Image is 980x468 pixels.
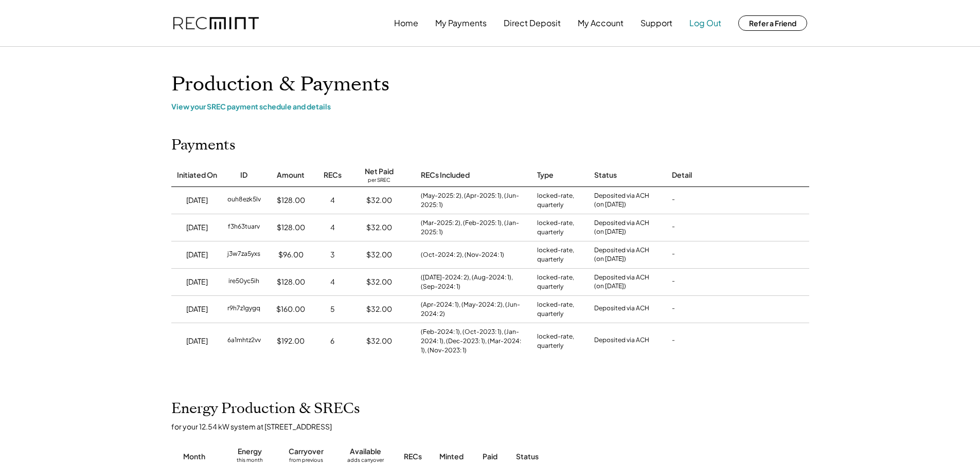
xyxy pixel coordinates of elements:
[672,195,675,205] div: -
[228,277,259,287] div: ire50yc5ih
[240,170,247,180] div: ID
[594,192,649,209] div: Deposited via ACH (on [DATE])
[594,170,617,180] div: Status
[186,250,208,260] div: [DATE]
[537,332,584,350] div: locked-rate, quarterly
[324,170,342,180] div: RECs
[186,336,208,346] div: [DATE]
[435,13,487,33] button: My Payments
[171,137,236,154] h2: Payments
[640,13,672,33] button: Support
[421,327,527,355] div: (Feb-2024: 1), (Oct-2023: 1), (Jan-2024: 1), (Dec-2023: 1), (Mar-2024: 1), (Nov-2023: 1)
[366,304,392,314] div: $32.00
[537,170,554,180] div: Type
[186,304,208,314] div: [DATE]
[347,457,384,467] div: adds carryover
[504,13,561,33] button: Direct Deposit
[227,336,261,346] div: 6a1mhtz2vv
[171,72,809,97] h1: Production & Payments
[277,222,305,233] div: $128.00
[227,304,260,314] div: r9h7z1gygq
[350,446,381,457] div: Available
[366,250,392,260] div: $32.00
[366,336,392,346] div: $32.00
[173,17,259,30] img: recmint-logotype%403x.png
[183,452,205,462] div: Month
[289,457,323,467] div: from previous
[594,336,649,346] div: Deposited via ACH
[277,336,305,346] div: $192.00
[366,195,392,205] div: $32.00
[186,195,208,205] div: [DATE]
[404,452,422,462] div: RECs
[330,195,335,205] div: 4
[672,222,675,233] div: -
[289,446,324,457] div: Carryover
[366,222,392,233] div: $32.00
[672,170,692,180] div: Detail
[330,222,335,233] div: 4
[594,246,649,264] div: Deposited via ACH (on [DATE])
[537,273,584,291] div: locked-rate, quarterly
[421,273,527,291] div: ([DATE]-2024: 2), (Aug-2024: 1), (Sep-2024: 1)
[439,452,464,462] div: Minted
[186,277,208,287] div: [DATE]
[330,277,335,287] div: 4
[278,250,304,260] div: $96.00
[330,250,335,260] div: 3
[672,336,675,346] div: -
[368,177,390,184] div: per SREC
[537,300,584,319] div: locked-rate, quarterly
[578,13,623,33] button: My Account
[277,277,305,287] div: $128.00
[277,195,305,205] div: $128.00
[177,170,217,180] div: Initiated On
[421,218,527,237] div: (Mar-2025: 2), (Feb-2025: 1), (Jan-2025: 1)
[366,277,392,287] div: $32.00
[672,304,675,314] div: -
[421,170,470,180] div: RECs Included
[421,300,527,319] div: (Apr-2024: 1), (May-2024: 2), (Jun-2024: 2)
[277,170,305,180] div: Amount
[276,304,305,314] div: $160.00
[171,102,809,111] div: View your SREC payment schedule and details
[237,457,263,467] div: this month
[186,222,208,233] div: [DATE]
[330,336,334,346] div: 6
[238,446,262,457] div: Energy
[516,452,691,462] div: Status
[394,13,418,33] button: Home
[672,277,675,287] div: -
[689,13,721,33] button: Log Out
[537,218,584,237] div: locked-rate, quarterly
[483,452,497,462] div: Paid
[421,250,504,259] div: (Oct-2024: 2), (Nov-2024: 1)
[672,250,675,260] div: -
[171,400,360,418] h2: Energy Production & SRECs
[537,191,584,210] div: locked-rate, quarterly
[738,15,807,31] button: Refer a Friend
[227,250,260,260] div: j3w7za5yxs
[594,219,649,236] div: Deposited via ACH (on [DATE])
[594,273,649,291] div: Deposited via ACH (on [DATE])
[421,191,527,210] div: (May-2025: 2), (Apr-2025: 1), (Jun-2025: 1)
[365,166,394,177] div: Net Paid
[228,222,260,233] div: f3h63tuarv
[537,246,584,264] div: locked-rate, quarterly
[594,304,649,314] div: Deposited via ACH
[171,422,819,431] div: for your 12.54 kW system at [STREET_ADDRESS]
[227,195,261,205] div: ouh8ezk5lv
[330,304,335,314] div: 5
